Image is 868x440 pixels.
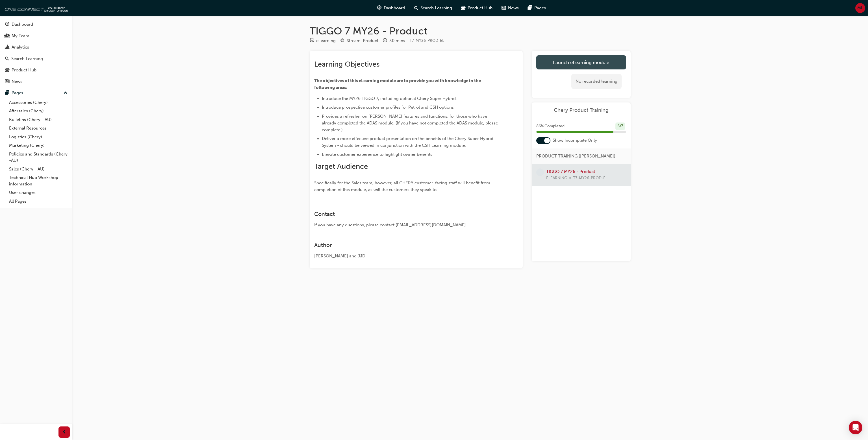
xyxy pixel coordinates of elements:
a: Bulletins (Chery - AU) [7,115,70,124]
a: Accessories (Chery) [7,98,70,107]
div: Stream [340,37,378,44]
a: External Resources [7,124,70,133]
span: The objectives of this eLearning module are to provide you with knowledge in the following areas: [314,78,482,90]
button: Pages [2,88,70,98]
div: Pages [12,90,23,96]
span: news-icon [502,5,506,12]
span: 86 % Completed [536,123,565,130]
span: prev-icon [62,429,66,436]
span: Elevate customer experience to highlight owner benefits [322,152,432,157]
a: Logistics (Chery) [7,133,70,141]
a: Sales (Chery - AU) [7,165,70,174]
a: Dashboard [2,19,70,30]
span: car-icon [461,5,465,12]
a: Product Hub [2,65,70,75]
a: Search Learning [2,54,70,64]
span: Deliver a more effective product presentation on the benefits of the Chery Super Hybrid System - ... [322,136,494,148]
a: Aftersales (Chery) [7,107,70,115]
span: chart-icon [5,45,9,50]
span: Provides a refresher on [PERSON_NAME] features and functions, for those who have already complete... [322,114,499,132]
span: PRODUCT TRAINING ([PERSON_NAME]) [536,153,615,159]
a: News [2,76,70,87]
div: [PERSON_NAME] and JJD [314,253,498,259]
span: search-icon [414,5,418,12]
a: guage-iconDashboard [373,2,410,14]
a: search-iconSearch Learning [410,2,457,14]
div: Analytics [12,44,29,51]
div: Product Hub [12,67,36,73]
button: ML [855,3,865,13]
div: Type [310,37,336,44]
a: Analytics [2,42,70,52]
div: Search Learning [11,56,43,62]
a: All Pages [7,197,70,206]
span: guage-icon [377,5,381,12]
h1: TIGGO 7 MY26 - Product [310,25,631,37]
span: Introduce the MY26 TIGGO 7, including optional Chery Super Hybrid. [322,96,457,101]
div: 6 / 7 [615,122,625,130]
span: people-icon [5,34,9,39]
div: No recorded learning [571,74,622,89]
a: news-iconNews [497,2,523,14]
span: learningRecordVerb_NONE-icon [536,168,544,176]
div: 30 mins [389,38,405,44]
span: Dashboard [384,5,405,11]
a: Launch eLearning module [536,55,626,69]
a: User changes [7,188,70,197]
span: pages-icon [5,91,9,96]
button: DashboardMy TeamAnalyticsSearch LearningProduct HubNews [2,18,70,88]
span: up-icon [64,89,68,97]
a: Technical Hub Workshop information [7,173,70,188]
span: Product Hub [468,5,492,11]
span: News [508,5,519,11]
a: car-iconProduct Hub [457,2,497,14]
span: news-icon [5,79,9,84]
span: clock-icon [383,38,387,43]
span: Pages [534,5,546,11]
a: Policies and Standards (Chery -AU) [7,150,70,165]
span: Show Incomplete Only [553,137,597,144]
div: Dashboard [12,21,33,28]
a: My Team [2,31,70,41]
div: My Team [12,33,29,39]
span: Target Audience [314,162,368,171]
div: News [12,78,22,85]
span: ML [857,5,863,11]
h3: Author [314,242,498,248]
div: Open Intercom Messenger [849,421,862,434]
div: Stream: Product [347,38,378,44]
span: Specifically for the Sales team, however, all CHERY customer-facing staff will benefit from compl... [314,180,491,192]
span: pages-icon [528,5,532,12]
h3: Contact [314,211,498,217]
span: Learning Objectives [314,60,379,69]
span: Search Learning [420,5,452,11]
a: pages-iconPages [523,2,550,14]
span: target-icon [340,38,344,43]
div: If you have any questions, please contact [EMAIL_ADDRESS][DOMAIN_NAME]. [314,222,498,228]
div: eLearning [316,38,336,44]
span: Introduce prospective customer profiles for Petrol and CSH options [322,105,454,110]
div: Duration [383,37,405,44]
span: guage-icon [5,22,9,27]
a: Marketing (Chery) [7,141,70,150]
img: oneconnect [3,2,68,14]
span: learningResourceType_ELEARNING-icon [310,38,314,43]
span: Learning resource code [410,38,444,43]
a: Chery Product Training [536,107,626,113]
span: search-icon [5,56,9,62]
span: car-icon [5,68,9,73]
